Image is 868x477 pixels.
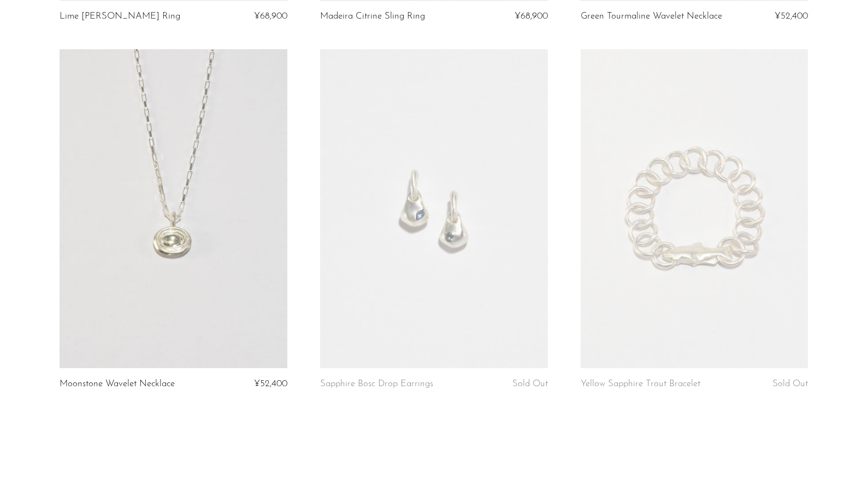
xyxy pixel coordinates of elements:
span: ¥52,400 [775,11,808,21]
span: ¥52,400 [254,379,287,388]
a: Moonstone Wavelet Necklace [60,379,175,389]
a: Madeira Citrine Sling Ring [320,11,425,21]
a: Sapphire Bosc Drop Earrings [320,379,433,389]
a: Green Tourmaline Wavelet Necklace [581,11,722,21]
span: ¥68,900 [254,11,287,21]
span: ¥68,900 [515,11,548,21]
a: Yellow Sapphire Trout Bracelet [581,379,700,389]
span: Sold Out [772,379,808,388]
a: Lime [PERSON_NAME] Ring [60,11,180,21]
span: Sold Out [512,379,548,388]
